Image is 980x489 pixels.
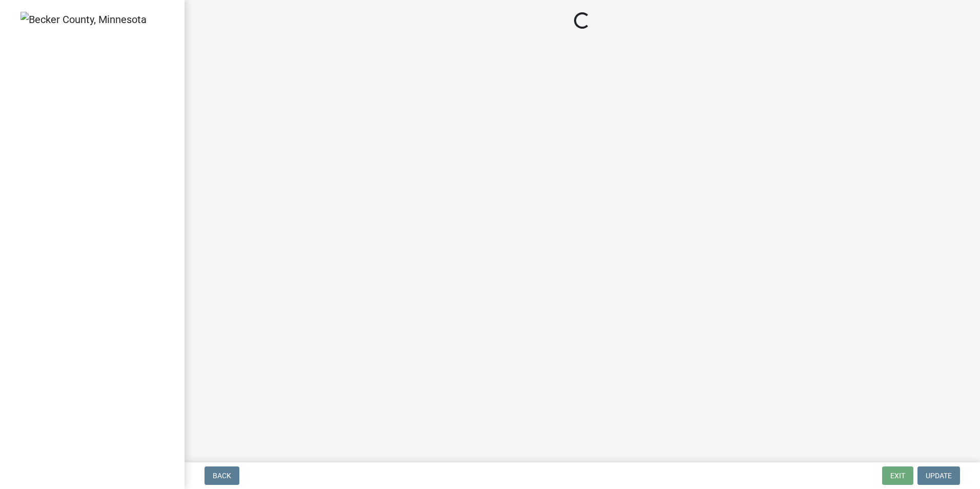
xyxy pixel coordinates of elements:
[205,466,239,485] button: Back
[926,472,952,480] span: Update
[213,472,231,480] span: Back
[882,466,913,485] button: Exit
[21,12,147,27] img: Becker County, Minnesota
[917,466,960,485] button: Update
